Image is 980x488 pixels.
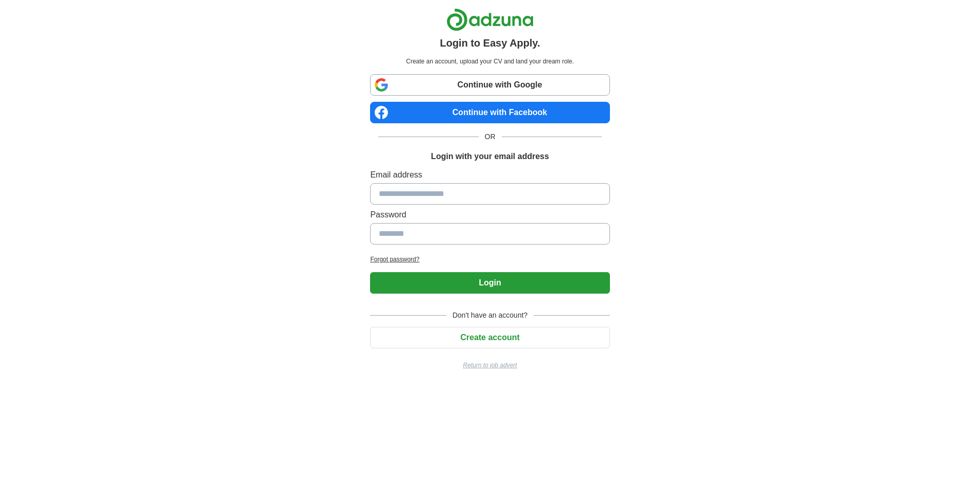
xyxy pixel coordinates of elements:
[370,102,609,123] a: Continue with Facebook
[370,209,609,221] label: Password
[370,74,609,96] a: Continue with Google
[446,8,534,31] img: Adzuna logo
[370,255,609,264] a: Forgot password?
[372,57,607,66] p: Create an account, upload your CV and land your dream role.
[370,169,609,181] label: Email address
[479,131,502,142] span: OR
[431,150,549,163] h1: Login with your email address
[370,327,609,348] button: Create account
[370,272,609,294] button: Login
[370,361,609,370] a: Return to job advert
[446,310,534,321] span: Don't have an account?
[370,333,609,342] a: Create account
[440,35,540,51] h1: Login to Easy Apply.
